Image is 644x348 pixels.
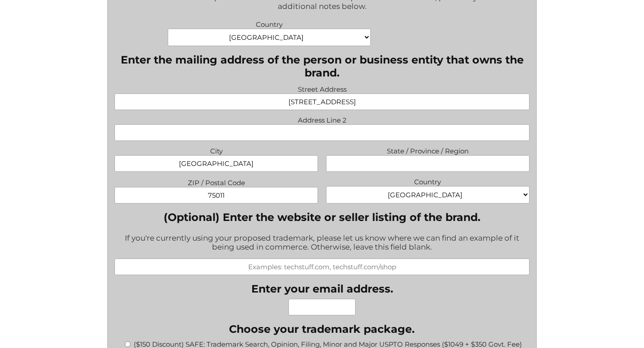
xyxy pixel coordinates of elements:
label: State / Province / Region [326,144,529,155]
label: (Optional) Enter the website or seller listing of the brand. [114,211,529,224]
label: ZIP / Postal Code [114,176,318,187]
label: Enter your email address. [251,282,393,295]
label: Country [326,175,529,186]
label: Country [168,18,371,29]
label: City [114,144,318,155]
label: Street Address [114,83,529,93]
input: Examples: techstuff.com, techstuff.com/shop [114,259,529,275]
legend: Enter the mailing address of the person or business entity that owns the brand. [114,53,529,79]
legend: Choose your trademark package. [229,323,415,335]
label: Address Line 2 [114,114,529,124]
div: If you're currently using your proposed trademark, please let us know where we can find an exampl... [114,228,529,259]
